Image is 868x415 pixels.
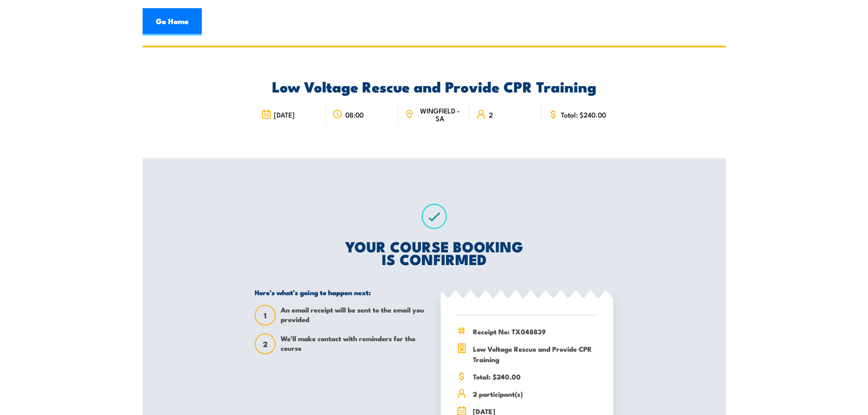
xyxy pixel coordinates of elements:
span: Total: $240.00 [561,111,606,118]
span: 08:00 [345,111,364,118]
span: We’ll make contact with reminders for the course [281,333,427,354]
span: Low Voltage Rescue and Provide CPR Training [473,343,597,364]
h2: Low Voltage Rescue and Provide CPR Training [255,80,613,92]
span: 2 [489,111,493,118]
span: WINGFIELD - SA [416,107,463,122]
span: [DATE] [274,111,295,118]
a: Go Home [143,8,202,36]
span: 1 [256,311,275,320]
span: 2 [256,339,275,349]
span: Receipt No: TX048839 [473,326,597,337]
h2: YOUR COURSE BOOKING IS CONFIRMED [255,240,613,265]
span: 2 participant(s) [473,389,597,399]
span: Total: $240.00 [473,371,597,382]
h5: Here’s what’s going to happen next: [255,288,427,297]
span: An email receipt will be sent to the email you provided [281,305,427,326]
